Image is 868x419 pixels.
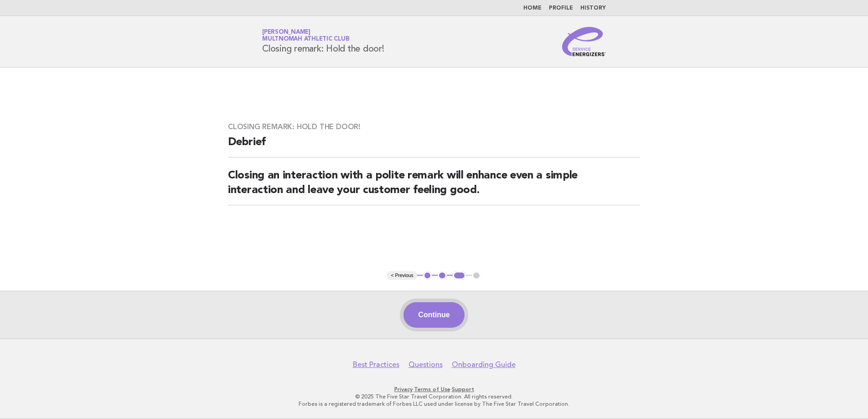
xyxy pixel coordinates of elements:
[562,27,606,56] img: Service Energizers
[580,5,606,11] a: History
[423,271,432,280] button: 1
[414,386,450,393] a: Terms of Use
[262,30,384,53] h1: Closing remark: Hold the door!
[387,271,417,280] button: < Previous
[228,168,640,205] h2: Closing an interaction with a polite remark will enhance even a simple interaction and leave your...
[228,135,640,157] h2: Debrief
[262,37,349,42] span: Multnomah Athletic Club
[549,5,573,11] a: Profile
[262,29,349,42] a: [PERSON_NAME]Multnomah Athletic Club
[353,360,399,369] a: Best Practices
[228,122,640,131] h3: Closing remark: Hold the door!
[394,386,413,393] a: Privacy
[155,400,713,408] p: Forbes is a registered trademark of Forbes LLC used under license by The Five Star Travel Corpora...
[523,5,542,11] a: Home
[438,271,447,280] button: 2
[155,393,713,400] p: © 2025 The Five Star Travel Corporation. All rights reserved.
[403,302,464,328] button: Continue
[452,360,516,369] a: Onboarding Guide
[408,360,443,369] a: Questions
[452,386,474,393] a: Support
[453,271,466,280] button: 3
[155,386,713,393] p: · ·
